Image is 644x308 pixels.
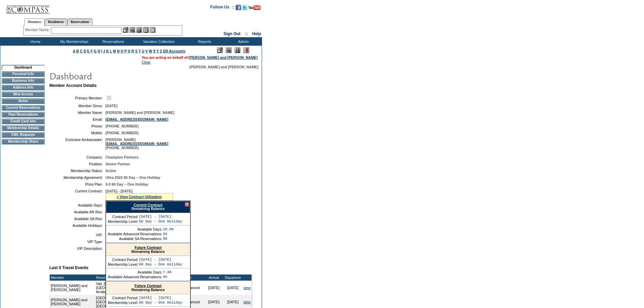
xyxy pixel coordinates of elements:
[142,49,144,53] a: U
[139,296,182,300] td: [DATE] - [DATE]
[105,162,130,166] span: Senior Partner
[189,65,258,69] span: [PERSON_NAME] and [PERSON_NAME]
[117,195,162,199] a: » View Contract Utilization
[123,27,128,33] img: b_edit.gif
[95,275,183,281] td: Residence
[108,258,138,262] td: Contract Period:
[45,18,67,25] a: Residences
[52,223,103,228] td: Available Holidays:
[139,215,182,219] td: [DATE] - [DATE]
[87,49,90,53] a: E
[52,117,103,121] td: Email:
[54,37,93,46] td: My Memberships
[2,65,45,70] td: Dashboard
[84,49,86,53] a: D
[139,49,141,53] a: T
[210,4,234,12] td: Follow Us ::
[52,175,103,180] td: Membership Agreement:
[135,49,138,53] a: S
[108,227,162,231] td: Available Days:
[105,155,139,159] span: Champion Partners
[52,162,103,166] td: Position:
[113,49,116,53] a: M
[52,155,103,159] td: Company:
[143,27,149,33] img: Reservations
[106,201,190,213] div: Remaining Balance
[136,27,142,33] img: Impersonate
[106,282,190,294] div: Remaining Balance
[139,258,182,262] td: [DATE] - [DATE]
[105,189,133,193] span: [DATE] - [DATE]
[108,237,162,241] td: Available SA Reservations:
[236,5,241,10] img: Become our fan on Facebook
[242,5,247,10] img: Follow us on Twitter
[160,49,162,53] a: Z
[105,182,148,186] span: 0-0 60 Day – One Holiday
[145,49,148,53] a: V
[106,49,109,53] a: K
[223,31,240,36] a: Sign Out
[105,138,168,150] span: [PERSON_NAME] [PHONE_NUMBER]
[2,119,45,124] td: Credit Card Info
[243,47,249,53] img: Log Concern/Member Elevation
[248,5,261,10] img: Subscribe to our YouTube Channel
[80,49,82,53] a: C
[105,124,139,128] span: [PHONE_NUMBER]
[134,203,162,207] a: Current Contract
[101,49,102,53] a: I
[139,301,182,305] td: 60 Day – One Holiday
[243,286,251,290] a: view
[223,281,242,295] td: [DATE]
[2,125,45,131] td: Membership Details
[50,281,95,295] td: [PERSON_NAME] and [PERSON_NAME]
[139,219,182,223] td: 60 Day – One Holiday
[52,138,103,150] td: Exclusive Ambassador:
[52,131,103,135] td: Mobile:
[163,270,172,274] td: 7.00
[226,47,232,53] img: View Mode
[52,233,103,237] td: VIP:
[67,18,93,25] a: Reservations
[2,112,45,117] td: Past Reservations
[93,37,132,46] td: Reservations
[163,227,174,231] td: 10.00
[108,262,138,266] td: Membership Level:
[2,71,45,77] td: Personal Info
[189,55,258,60] a: [PERSON_NAME] and [PERSON_NAME]
[245,31,248,36] span: ::
[105,169,116,173] span: Active
[163,237,174,241] td: 99
[223,275,242,281] td: Departure
[2,139,45,144] td: Membership Share
[243,300,251,304] a: view
[139,262,182,266] td: 60 Day – One Holiday
[129,27,135,33] img: View
[49,69,184,82] img: pgTtlDashboard.gif
[252,31,261,36] a: Help
[223,37,262,46] td: Admin
[183,281,204,295] td: Advanced
[108,296,138,300] td: Contract Period:
[105,111,174,115] span: [PERSON_NAME] and [PERSON_NAME]
[52,124,103,128] td: Phone:
[105,142,168,146] a: [EMAIL_ADDRESS][DOMAIN_NAME]
[49,83,97,88] b: Member Account Details
[52,111,103,115] td: Member Name:
[94,49,96,53] a: G
[73,49,75,53] a: A
[50,275,95,281] td: Member
[108,219,138,223] td: Membership Level:
[105,117,168,121] a: [EMAIL_ADDRESS][DOMAIN_NAME]
[98,49,100,53] a: H
[163,275,172,279] td: 95
[149,49,152,53] a: W
[242,7,247,11] a: Follow us on Twitter
[121,49,123,53] a: O
[2,98,45,104] td: Notes
[108,270,162,274] td: Available Days:
[117,49,120,53] a: N
[248,7,261,11] a: Subscribe to our YouTube Channel
[142,60,150,64] a: Clear
[2,92,45,97] td: Web Access
[49,265,88,270] b: Last 5 Travel Events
